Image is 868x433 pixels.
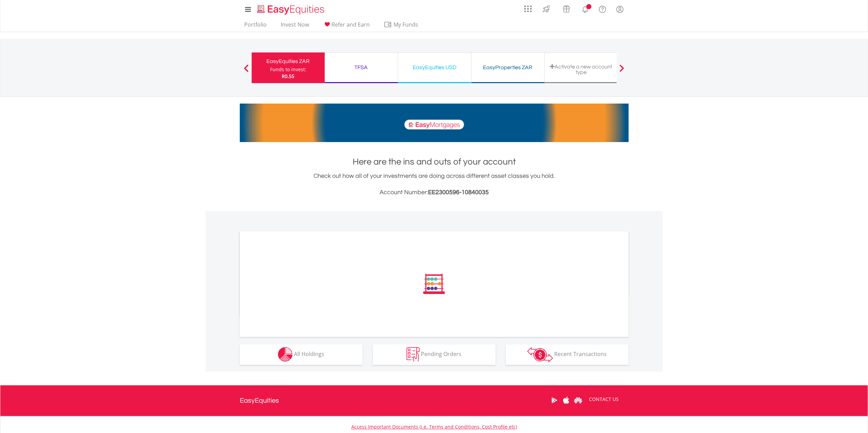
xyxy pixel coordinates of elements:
[278,21,312,32] a: Invest Now
[428,189,489,196] span: EE2300596-10840035
[506,344,629,365] button: Recent Transactions
[384,20,428,29] span: My Funds
[240,104,629,142] img: EasyMortage Promotion Banner
[560,390,572,411] a: Apple
[611,2,629,17] a: My Profile
[240,188,629,197] h3: Account Number:
[594,2,611,15] a: FAQ's and Support
[541,3,552,14] img: thrive-v2.svg
[421,350,461,358] span: Pending Orders
[329,63,394,72] div: TFSA
[241,21,269,32] a: Portfolio
[320,21,372,32] a: Refer and Earn
[240,171,629,197] div: Check out how all of your investments are doing across different asset classes you hold.
[520,2,536,13] a: AppsGrid
[240,344,363,365] button: All Holdings
[527,347,553,362] img: transactions-zar-wht.png
[332,21,370,28] span: Refer and Earn
[584,390,623,409] a: CONTACT US
[351,423,517,430] a: Access Important Documents (i.e. Terms and Conditions, Cost Profile etc)
[256,4,327,15] img: EasyEquities_Logo.png
[475,63,540,72] div: EasyProperties ZAR
[278,347,293,362] img: holdings-wht.png
[576,2,594,15] a: Notifications
[240,156,629,168] h1: Here are the ins and outs of your account
[561,3,572,14] img: vouchers-v2.svg
[270,66,306,73] div: Funds to invest:
[282,73,294,79] span: R0.55
[256,57,321,66] div: EasyEquities ZAR
[407,347,420,362] img: pending_instructions-wht.png
[254,2,327,15] a: Home page
[572,390,584,411] a: Huawei
[549,64,614,75] div: Activate a new account type
[373,344,496,365] button: Pending Orders
[548,390,560,411] a: Google Play
[402,63,467,72] div: EasyEquities USD
[556,2,576,14] a: Vouchers
[554,350,607,358] span: Recent Transactions
[294,350,324,358] span: All Holdings
[524,5,532,13] img: grid-menu-icon.svg
[240,385,279,416] a: EasyEquities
